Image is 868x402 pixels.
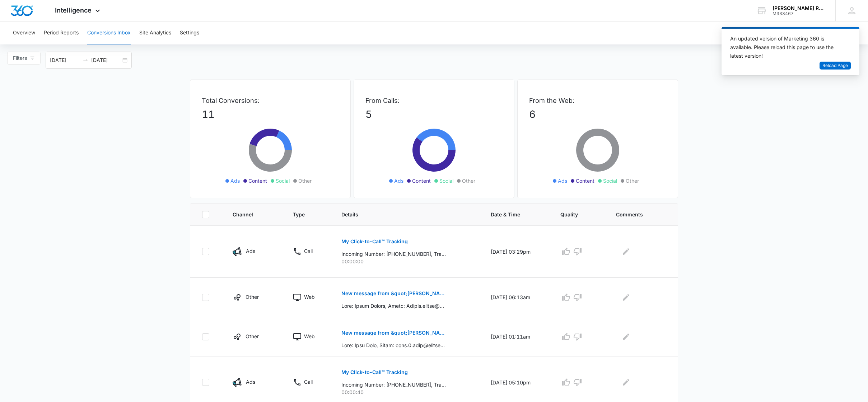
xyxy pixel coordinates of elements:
span: Other [626,177,639,185]
p: 6 [529,107,666,122]
span: Social [603,177,617,185]
button: Edit Comments [620,377,632,388]
button: My Click-to-Call™ Tracking [341,364,408,381]
span: Content [412,177,431,185]
button: My Click-to-Call™ Tracking [341,233,408,250]
p: Incoming Number: [PHONE_NUMBER], Tracking Number: [PHONE_NUMBER], Ring To: [PHONE_NUMBER], Caller... [341,250,446,258]
button: Conversions Inbox [87,21,131,44]
span: Social [439,177,453,185]
input: End date [91,56,121,64]
button: Filters [7,52,41,64]
span: Ads [394,177,403,185]
span: Other [462,177,475,185]
span: Quality [560,211,588,218]
div: account id [773,11,825,16]
td: [DATE] 06:13am [482,278,552,317]
span: Ads [230,177,240,185]
p: Lore: Ipsu Dolo, Sitam: cons.0.adip@elitse.doe, Tempo: 8874020175, Incidid: , Utla: Etdol Magnaa,... [341,341,446,349]
p: My Click-to-Call™ Tracking [341,239,408,244]
p: 11 [202,107,339,122]
p: 00:00:40 [341,388,473,396]
span: Content [576,177,594,185]
p: 00:00:00 [341,258,473,265]
button: Settings [180,21,199,44]
p: Web [304,293,315,301]
p: New message from &quot;[PERSON_NAME] Renovations / Quality, Integrity, Modern&quot; [341,330,446,335]
p: Other [246,332,259,340]
span: Reload Page [822,62,848,69]
span: Date & Time [491,211,533,218]
button: Site Analytics [139,21,171,44]
input: Start date [50,56,80,64]
span: Channel [233,211,265,218]
p: New message from &quot;[PERSON_NAME] Renovations / Quality, Integrity, Modern&quot; [341,291,446,296]
p: Ads [246,247,255,255]
div: account name [773,5,825,11]
button: Edit Comments [620,246,632,257]
p: 5 [365,107,503,122]
span: to [83,57,88,63]
button: Reload Page [820,62,851,70]
span: Content [248,177,267,185]
button: New message from &quot;[PERSON_NAME] Renovations / Quality, Integrity, Modern&quot; [341,285,446,302]
span: Ads [558,177,567,185]
button: New message from &quot;[PERSON_NAME] Renovations / Quality, Integrity, Modern&quot; [341,324,446,341]
span: Other [298,177,312,185]
span: Social [276,177,290,185]
p: Web [304,332,315,340]
p: From Calls: [365,96,503,105]
p: Call [304,378,313,386]
span: Filters [13,54,27,62]
button: Edit Comments [620,331,632,343]
p: Other [246,293,259,301]
p: Lore: Ipsum Dolors, Ametc: Adipis.elitse@doeiu.tem Incidi.utlabo@etdol.mag, Aliqu: 63381939017, E... [341,302,446,310]
span: swap-right [83,57,88,63]
span: Intelligence [55,6,92,14]
p: Call [304,247,313,255]
div: An updated version of Marketing 360 is available. Please reload this page to use the latest version! [730,34,842,60]
p: From the Web: [529,96,666,105]
button: Overview [13,21,35,44]
p: Total Conversions: [202,96,339,105]
td: [DATE] 03:29pm [482,226,552,278]
p: Ads [246,378,255,386]
span: Type [293,211,314,218]
span: Comments [616,211,656,218]
p: Incoming Number: [PHONE_NUMBER], Tracking Number: [PHONE_NUMBER], Ring To: [PHONE_NUMBER], Caller... [341,381,446,388]
td: [DATE] 01:11am [482,317,552,356]
button: Edit Comments [620,292,632,303]
p: My Click-to-Call™ Tracking [341,370,408,375]
button: Period Reports [44,21,79,44]
span: Details [341,211,463,218]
